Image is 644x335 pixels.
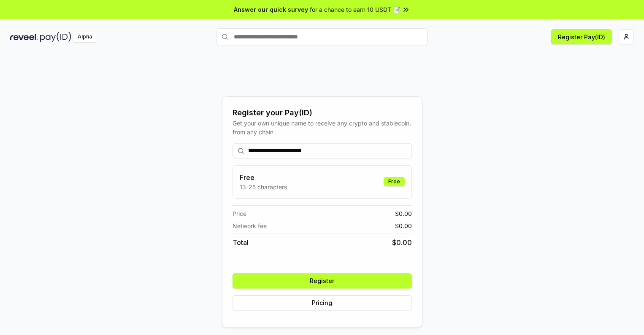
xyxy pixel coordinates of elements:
[551,29,612,44] button: Register Pay(ID)
[392,237,412,248] span: $ 0.00
[233,119,412,136] div: Get your own unique name to receive any crypto and stablecoin, from any chain
[233,273,412,289] button: Register
[240,182,287,191] p: 13-25 characters
[233,221,267,230] span: Network fee
[233,295,412,310] button: Pricing
[40,32,71,42] img: pay_id
[233,107,412,119] div: Register your Pay(ID)
[10,32,38,42] img: reveel_dark
[395,221,412,230] span: $ 0.00
[395,209,412,218] span: $ 0.00
[384,177,405,186] div: Free
[234,5,308,14] span: Answer our quick survey
[233,209,246,218] span: Price
[73,32,97,42] div: Alpha
[233,237,249,248] span: Total
[240,172,287,182] h3: Free
[310,5,400,14] span: for a chance to earn 10 USDT 📝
